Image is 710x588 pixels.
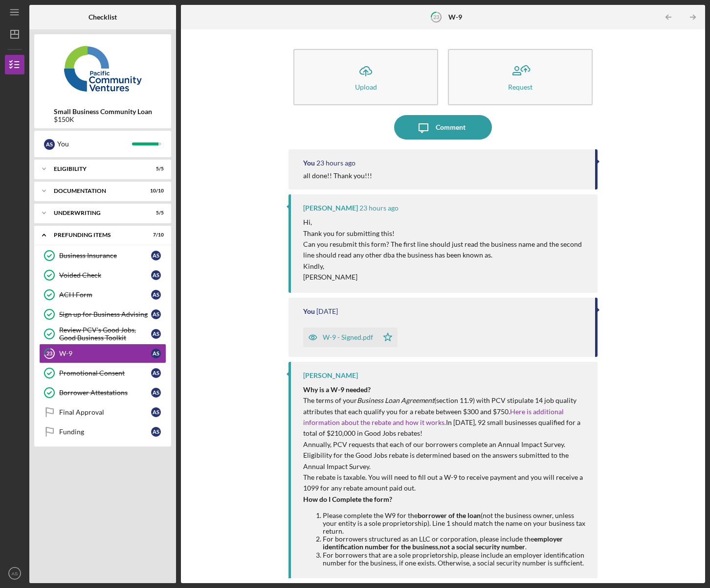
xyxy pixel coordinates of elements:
[418,511,481,519] strong: borrower of the loan
[355,83,377,91] div: Upload
[54,232,139,238] div: Prefunding Items
[146,188,164,194] div: 10 / 10
[303,385,371,394] strong: Why is a W-9 needed?
[34,39,171,98] img: Product logo
[39,246,166,265] a: Business InsuranceAS
[303,439,587,472] p: Annually, PCV requests that each of our borrowers complete an Annual Impact Survey. Eligibility f...
[146,210,164,216] div: 5 / 5
[303,372,358,379] div: [PERSON_NAME]
[151,329,161,339] div: A S
[508,83,532,91] div: Request
[316,307,338,315] time: 2025-08-21 02:00
[151,427,161,437] div: A S
[303,472,587,494] p: The rebate is taxable. You will need to fill out a W-9 to receive payment and you will receive a ...
[303,159,315,167] div: You
[293,49,438,105] button: Upload
[39,265,166,285] a: Voided CheckAS
[59,350,151,357] div: W-9
[316,159,355,167] time: 2025-08-27 19:30
[151,368,161,378] div: A S
[151,290,161,300] div: A S
[323,535,587,551] li: For borrowers structured as an LLC or corporation, please include the , .
[323,551,587,567] li: For borrowers that are a sole proprietorship, please include an employer identification number fo...
[433,14,439,20] tspan: 23
[303,495,392,503] strong: How do I Complete the form?
[39,422,166,442] a: FundingAS
[59,389,151,397] div: Borrower Attestations
[357,396,434,404] em: Business Loan Agreement
[44,139,55,150] div: A S
[46,351,52,357] tspan: 23
[303,407,564,426] a: Here is additional information about the rebate and how it works.
[323,535,563,551] strong: employer identification number for the business
[39,285,166,305] a: ACH FormAS
[303,228,587,239] p: Thank you for submitting this!
[59,271,151,279] div: Voided Check
[151,251,161,260] div: A S
[303,384,587,439] p: The terms of your (section 11.9) with PCV stipulate 14 job quality attributes that each qualify y...
[394,115,492,140] button: Comment
[39,402,166,422] a: Final ApprovalAS
[59,326,151,342] div: Review PCV's Good Jobs, Good Business Toolkit
[5,564,24,583] button: AS
[59,369,151,377] div: Promotional Consent
[59,291,151,299] div: ACH Form
[146,166,164,172] div: 5 / 5
[146,232,164,238] div: 7 / 10
[39,305,166,324] a: Sign up for Business AdvisingAS
[303,172,372,180] div: all done!! Thank you!!!
[12,571,18,576] text: AS
[54,166,139,172] div: Eligibility
[303,328,398,347] button: W-9 - Signed.pdf
[151,349,161,358] div: A S
[151,407,161,417] div: A S
[359,204,399,212] time: 2025-08-27 19:19
[303,217,587,228] p: Hi,
[59,310,151,318] div: Sign up for Business Advising
[448,13,462,21] b: W-9
[436,115,466,140] div: Comment
[303,272,587,282] p: [PERSON_NAME]
[303,204,358,212] div: [PERSON_NAME]
[39,324,166,344] a: Review PCV's Good Jobs, Good Business ToolkitAS
[54,210,139,216] div: Underwriting
[54,108,152,116] b: Small Business Community Loan
[303,307,315,315] div: You
[59,252,151,259] div: Business Insurance
[323,333,373,341] div: W-9 - Signed.pdf
[39,363,166,383] a: Promotional ConsentAS
[151,270,161,280] div: A S
[451,542,525,551] strong: a social security number
[39,383,166,402] a: Borrower AttestationsAS
[303,261,587,272] p: Kindly,
[59,408,151,416] div: Final Approval
[57,136,132,152] div: You
[54,188,139,194] div: Documentation
[89,13,117,21] b: Checklist
[151,388,161,398] div: A S
[448,49,593,105] button: Request
[151,309,161,319] div: A S
[440,542,450,551] strong: not
[39,344,166,363] a: 23W-9AS
[303,239,587,261] p: Can you resubmit this form? The first line should just read the business name and the second line...
[323,512,587,535] li: Please complete the W9 for the (not the business owner, unless your entity is a sole proprietorsh...
[59,428,151,436] div: Funding
[54,116,152,123] div: $150K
